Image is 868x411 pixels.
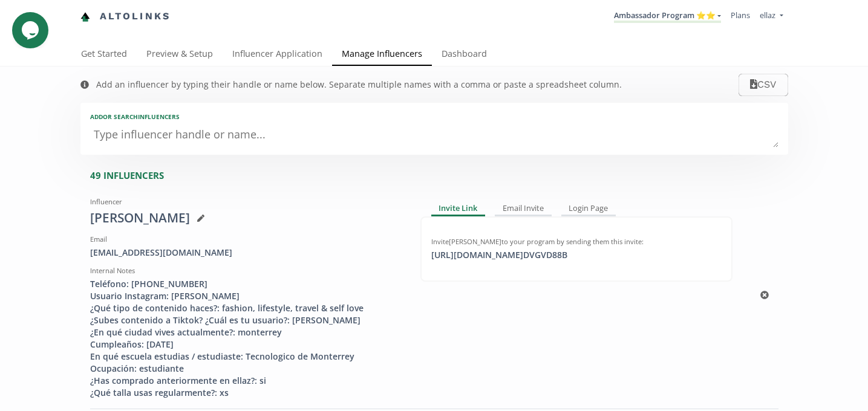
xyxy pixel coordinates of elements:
div: Influencer [90,197,402,207]
div: [URL][DOMAIN_NAME] DVGVD88B [424,249,575,261]
div: Internal Notes [90,266,402,276]
div: Invite Link [431,202,486,216]
div: Login Page [561,202,616,216]
button: CSV [739,74,788,96]
a: Plans [731,10,750,21]
a: Influencer Application [223,43,332,67]
a: ellaz [760,10,783,24]
div: Teléfono: [PHONE_NUMBER] Usuario Instagram: [PERSON_NAME] ¿Qué tipo de contenido haces?: fashion,... [90,278,402,399]
img: favicon-32x32.png [80,12,90,22]
a: Get Started [71,43,137,67]
a: Dashboard [432,43,497,67]
a: Ambassador Program ⭐️⭐️ [614,10,721,23]
div: Email [90,235,402,244]
div: 49 INFLUENCERS [90,169,788,182]
div: Invite [PERSON_NAME] to your program by sending them this invite: [431,237,722,247]
span: ellaz [760,10,775,21]
div: [PERSON_NAME] [90,209,402,227]
div: Add an influencer by typing their handle or name below. Separate multiple names with a comma or p... [96,79,622,91]
a: Altolinks [80,7,171,27]
a: Manage Influencers [332,43,432,67]
div: Email Invite [495,202,552,216]
div: [EMAIL_ADDRESS][DOMAIN_NAME] [90,247,402,259]
iframe: chat widget [12,12,51,48]
div: Add or search INFLUENCERS [90,112,778,121]
a: Preview & Setup [137,43,223,67]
